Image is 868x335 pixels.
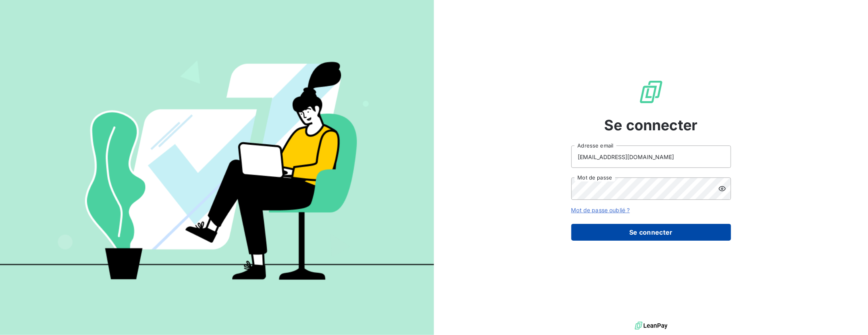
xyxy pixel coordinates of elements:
[571,224,731,241] button: Se connecter
[604,114,698,136] span: Se connecter
[635,320,668,332] img: logo
[571,207,630,213] a: Mot de passe oublié ?
[571,146,731,168] input: placeholder
[638,79,664,105] img: Logo LeanPay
